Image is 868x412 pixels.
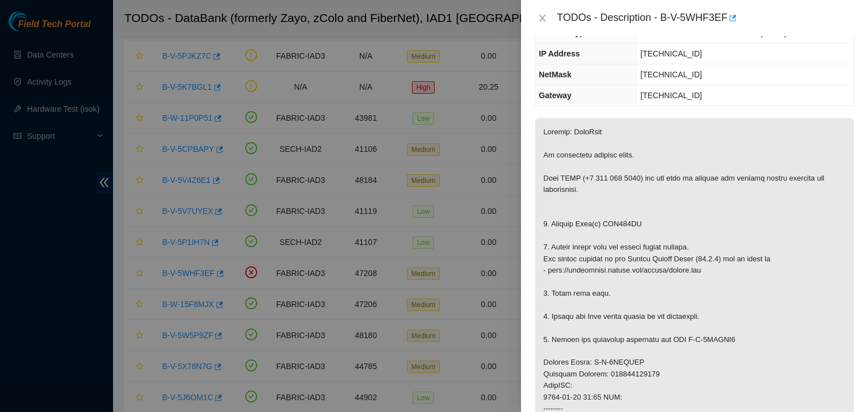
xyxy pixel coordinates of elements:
span: NetMask [539,70,572,79]
span: [TECHNICAL_ID] [640,70,702,79]
span: [TECHNICAL_ID] [640,49,702,58]
button: Close [535,13,550,24]
span: [TECHNICAL_ID] [640,91,702,100]
div: TODOs - Description - B-V-5WHF3EF [557,9,854,27]
span: close [538,14,547,23]
span: Gateway [539,91,572,100]
span: IP Address [539,49,580,58]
